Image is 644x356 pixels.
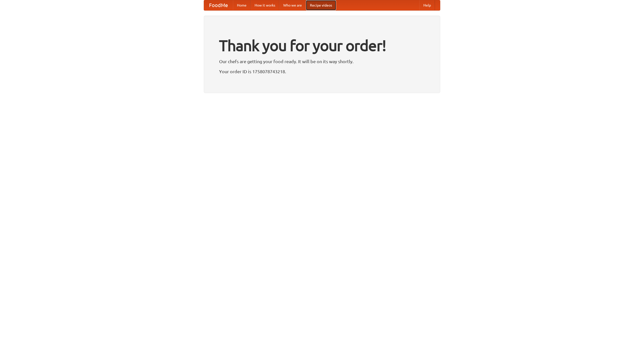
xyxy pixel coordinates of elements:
a: How it works [251,0,279,10]
a: FoodMe [204,0,233,10]
p: Your order ID is 1758078743218. [219,68,425,75]
a: Home [233,0,251,10]
a: Who we are [279,0,306,10]
p: Our chefs are getting your food ready. It will be on its way shortly. [219,58,425,65]
h1: Thank you for your order! [219,33,425,58]
a: Help [419,0,435,10]
a: Recipe videos [306,0,336,10]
